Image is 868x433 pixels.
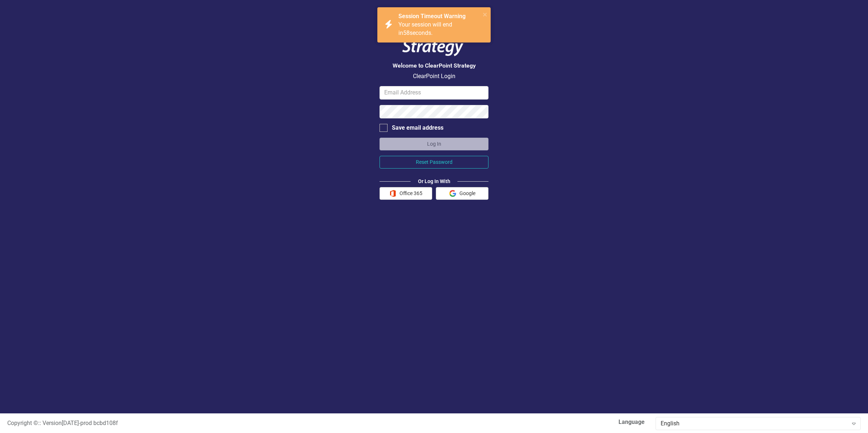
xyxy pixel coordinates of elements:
strong: Session Timeout Warning [398,13,466,20]
div: Save email address [392,124,443,132]
h3: Welcome to ClearPoint Strategy [380,62,488,69]
label: Language [439,418,645,426]
div: :: Version [DATE] - prod bcbd108f [2,419,434,428]
button: Office 365 [380,187,432,200]
button: Reset Password [380,156,488,169]
img: Google [449,190,456,197]
span: Your session will end in seconds. [398,21,452,36]
div: Or Log In With [411,178,458,185]
button: Google [436,187,488,200]
span: Copyright © [7,420,38,426]
span: 58 [403,29,410,36]
div: English [661,420,848,428]
input: Email Address [380,86,488,100]
p: ClearPoint Login [380,72,488,81]
img: Office 365 [389,190,396,197]
button: close [483,10,488,19]
button: Log In [380,138,488,150]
